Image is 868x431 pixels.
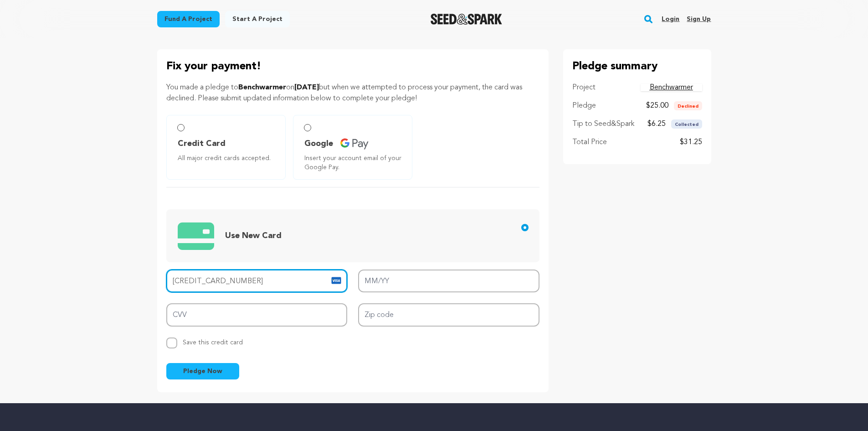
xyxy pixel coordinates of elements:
[331,275,342,286] img: card icon
[178,137,226,150] span: Credit Card
[157,11,220,27] a: Fund a project
[183,367,222,376] span: Pledge Now
[358,270,539,293] input: MM/YY
[680,137,702,148] p: $31.25
[183,336,243,346] span: Save this credit card
[674,101,702,110] span: Declined
[225,232,282,240] span: Use New Card
[178,217,214,254] img: credit card icons
[304,154,405,172] span: Insert your account email of your Google Pay.
[178,154,278,163] span: All major credit cards accepted.
[687,12,711,26] a: Sign up
[646,102,668,109] span: $25.00
[662,12,679,26] a: Login
[238,84,286,91] span: Benchwarmer
[431,14,502,25] a: Seed&Spark Homepage
[641,84,702,91] a: Benchwarmer
[166,58,539,75] p: Fix your payment!
[431,14,502,25] img: Seed&Spark Logo Dark Mode
[572,82,596,93] p: Project
[572,100,596,111] p: Pledge
[166,270,348,293] input: Card number
[671,119,702,129] span: Collected
[572,137,607,148] p: Total Price
[294,84,319,91] span: [DATE]
[166,363,239,379] button: Pledge Now
[166,303,348,327] input: CVV
[340,138,369,150] img: credit card icons
[572,58,702,75] p: Pledge summary
[358,303,539,327] input: Zip code
[304,137,333,150] span: Google
[166,82,539,104] p: You made a pledge to on but when we attempted to process your payment, the card was declined. Ple...
[225,11,290,27] a: Start a project
[572,119,634,130] p: Tip to Seed&Spark
[647,120,666,128] span: $6.25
